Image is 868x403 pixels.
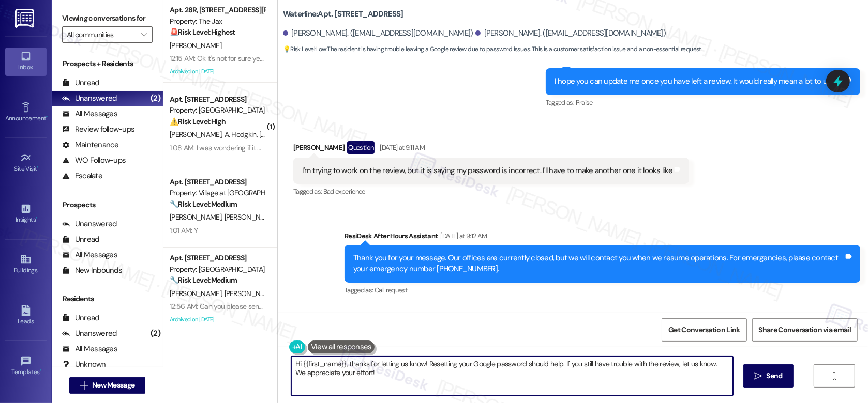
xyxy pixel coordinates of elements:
b: Waterline: Apt. [STREET_ADDRESS] [283,9,403,20]
div: (2) [148,90,163,106]
strong: ⚠️ Risk Level: High [170,117,226,126]
div: Question [347,141,375,154]
div: I hope you can update me once you have left a review. It would really mean a lot to us! 😊 [555,76,844,87]
span: [PERSON_NAME] [259,130,311,139]
strong: 🚨 Risk Level: Highest [170,27,235,37]
i:  [831,372,839,380]
div: Escalate [62,171,102,181]
span: • [40,367,41,374]
span: Bad experience [323,187,365,196]
strong: 💡 Risk Level: Low [283,45,326,53]
div: All Messages [62,109,117,119]
strong: 🔧 Risk Level: Medium [170,199,237,209]
div: [DATE] at 9:12 AM [438,230,487,241]
div: Property: [GEOGRAPHIC_DATA] [170,264,265,275]
a: Site Visit • [5,149,47,177]
div: 1:08 AM: I was wondering if it was closed because the problem was found and not because it was ac... [170,143,751,152]
span: [PERSON_NAME] [224,212,276,222]
div: New Inbounds [62,265,122,276]
i:  [141,30,147,39]
div: 12:15 AM: Ok it's not for sure yet but wanted to keep you posted if we're not moving I'll pay ren... [170,54,478,63]
div: Tagged as: [345,283,860,298]
div: Apt. [STREET_ADDRESS] [170,253,265,263]
label: Viewing conversations for [62,10,153,26]
span: A. Hodgkin [224,130,259,139]
span: [PERSON_NAME] [170,289,225,298]
span: • [46,113,48,120]
div: Unanswered [62,328,117,339]
div: All Messages [62,250,117,260]
textarea: Hi {{first_name}}, thanks for letting us know! Resetting your Google password should help. If you... [291,357,733,395]
div: Unanswered [62,219,117,229]
div: Property: [GEOGRAPHIC_DATA] [170,105,265,116]
div: Property: The Jax [170,16,265,27]
span: Share Conversation via email [759,324,851,335]
span: [PERSON_NAME] [224,289,279,298]
div: Apt. [STREET_ADDRESS] [170,177,265,188]
div: [PERSON_NAME] [293,141,689,158]
div: (2) [148,326,163,342]
input: All communities [67,26,136,43]
div: All Messages [62,344,117,354]
button: Share Conversation via email [752,318,858,342]
div: ResiDesk After Hours Assistant [345,230,860,245]
div: Apt. 28R, [STREET_ADDRESS][PERSON_NAME] [170,5,265,16]
span: Send [766,370,782,381]
img: ResiDesk Logo [15,9,36,28]
button: Get Conversation Link [662,318,746,342]
div: [DATE] at 9:11 AM [377,142,425,153]
div: Residents [52,293,163,304]
div: Unread [62,78,99,88]
span: • [37,164,39,171]
div: 12:56 AM: Can you please send us a map of the unaffected areas, so that we can temporarily move o... [170,302,806,311]
a: Inbox [5,48,47,75]
div: WO Follow-ups [62,155,126,166]
div: Tagged as: [293,184,689,199]
div: Unread [62,313,99,323]
div: Archived on [DATE] [169,65,266,78]
a: Leads [5,302,47,330]
a: Buildings [5,251,47,278]
div: Prospects [52,199,163,210]
div: Property: Village at [GEOGRAPHIC_DATA] I [170,188,265,198]
div: Maintenance [62,139,119,150]
div: Prospects + Residents [52,58,163,69]
span: Get Conversation Link [668,324,740,335]
i:  [754,372,762,380]
span: [PERSON_NAME] [170,130,225,139]
i:  [80,381,88,390]
div: Apt. [STREET_ADDRESS] [170,94,265,105]
div: Review follow-ups [62,124,134,135]
div: Tagged as: [546,95,860,110]
span: : The resident is having trouble leaving a Google review due to password issues. This is a custom... [283,44,702,55]
span: Call request [375,286,407,295]
div: [PERSON_NAME]. ([EMAIL_ADDRESS][DOMAIN_NAME]) [475,28,666,39]
span: [PERSON_NAME] [170,41,221,50]
div: [PERSON_NAME]. ([EMAIL_ADDRESS][DOMAIN_NAME]) [283,28,473,39]
div: Unanswered [62,93,117,104]
a: Templates • [5,352,47,380]
div: Thank you for your message. Our offices are currently closed, but we will contact you when we res... [353,253,844,275]
a: Insights • [5,200,47,228]
div: Unread [62,234,99,245]
span: Praise [576,98,593,107]
span: [PERSON_NAME] [170,212,225,222]
span: New Message [92,380,134,391]
div: I'm trying to work on the review, but it is saying my password is incorrect. I'll have to make an... [302,165,672,176]
button: Send [743,364,794,388]
span: • [36,214,37,222]
div: Archived on [DATE] [169,313,266,326]
div: Unknown [62,359,106,370]
strong: 🔧 Risk Level: Medium [170,275,237,285]
button: New Message [69,377,146,394]
div: 1:01 AM: Y [170,226,198,235]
